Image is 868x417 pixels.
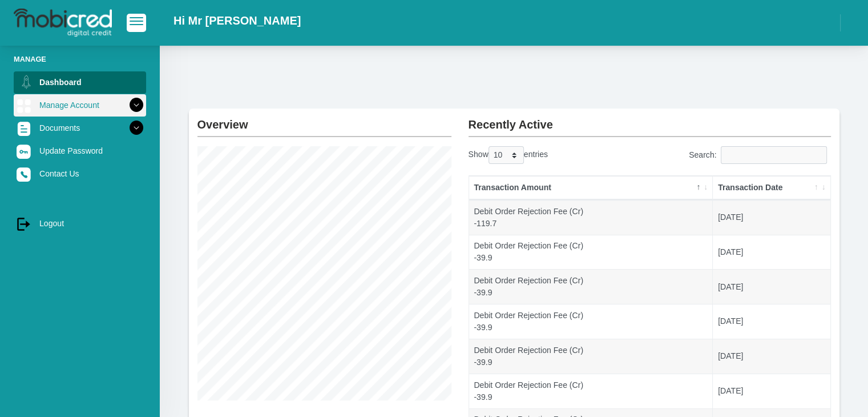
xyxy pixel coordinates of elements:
td: [DATE] [713,304,830,339]
td: Debit Order Rejection Fee (Cr) -39.9 [469,304,713,339]
td: Debit Order Rejection Fee (Cr) -39.9 [469,374,713,408]
td: Debit Order Rejection Fee (Cr) -39.9 [469,235,713,270]
h2: Hi Mr [PERSON_NAME] [173,14,301,27]
td: [DATE] [713,200,830,235]
img: logo-mobicred.svg [14,9,112,37]
a: Logout [14,212,146,234]
input: Search: [721,146,827,164]
td: [DATE] [713,339,830,374]
td: [DATE] [713,235,830,270]
h2: Recently Active [469,109,831,131]
select: Showentries [488,146,524,164]
li: Manage [14,54,146,65]
label: Show entries [469,146,548,164]
a: Manage Account [14,94,146,116]
h2: Overview [197,109,451,131]
td: Debit Order Rejection Fee (Cr) -39.9 [469,269,713,304]
label: Search: [689,146,831,164]
a: Documents [14,117,146,139]
td: Debit Order Rejection Fee (Cr) -119.7 [469,200,713,235]
a: Contact Us [14,163,146,185]
td: [DATE] [713,374,830,408]
a: Update Password [14,140,146,162]
td: [DATE] [713,269,830,304]
th: Transaction Date: activate to sort column ascending [713,176,830,200]
th: Transaction Amount: activate to sort column descending [469,176,713,200]
a: Dashboard [14,71,146,93]
td: Debit Order Rejection Fee (Cr) -39.9 [469,339,713,374]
